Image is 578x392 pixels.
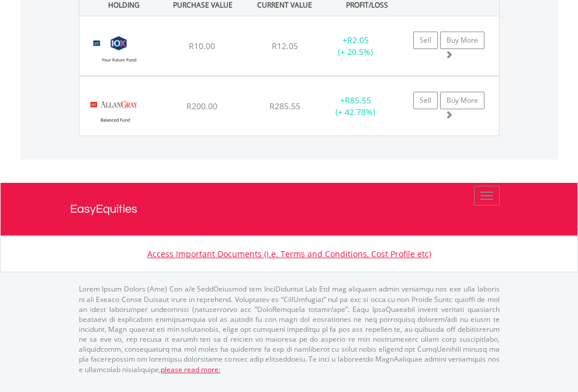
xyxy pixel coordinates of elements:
div: + (+ 42.78%) [319,95,392,118]
span: R200.00 [186,100,217,112]
a: Sell [413,32,438,49]
a: Buy More [440,92,484,109]
a: Access Important Documents (i.e. Terms and Conditions, Cost Profile etc) [147,248,431,259]
img: UT.ZA.AGBC.png [85,91,144,133]
span: R12.05 [272,40,298,51]
span: R2.05 [347,34,369,46]
div: + (+ 20.5%) [319,34,392,58]
a: please read more: [161,365,220,374]
a: Buy More [440,32,484,49]
span: R10.00 [189,40,215,51]
span: R285.55 [269,100,300,112]
img: UT.ZA.10XHA.png [85,31,153,72]
span: R85.55 [345,95,371,106]
a: Sell [413,92,438,109]
a: EasyEquities [70,183,508,235]
p: Lorem Ipsum Dolors (Ame) Con a/e SeddOeiusmod tem InciDiduntut Lab Etd mag aliquaen admin veniamq... [79,284,500,374]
